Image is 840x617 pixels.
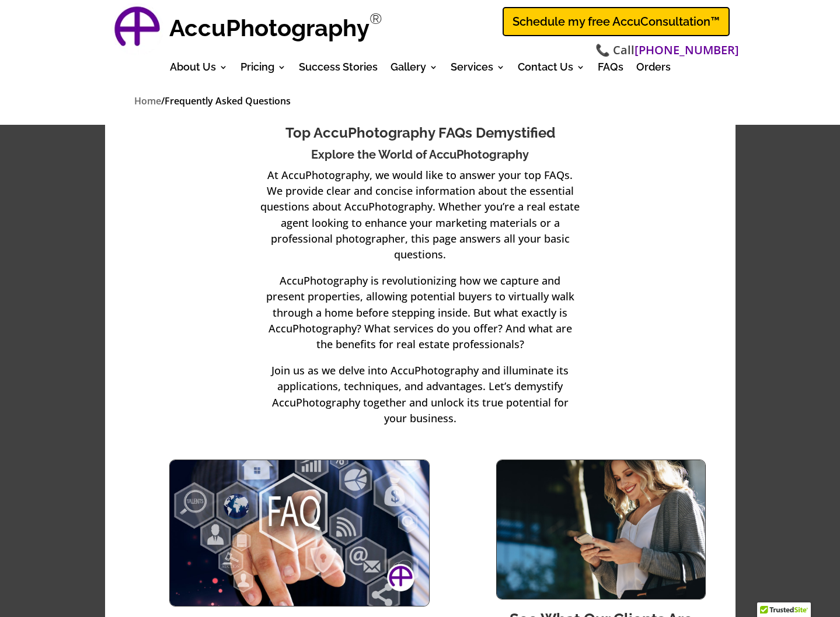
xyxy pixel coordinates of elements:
[636,63,671,76] a: Orders
[134,93,706,109] nav: breadcrumbs
[635,42,739,59] a: [PHONE_NUMBER]
[165,94,291,107] span: Frequently Asked Questions
[170,63,228,76] a: About Us
[518,63,585,76] a: Contact Us
[451,63,505,76] a: Services
[169,14,370,41] strong: AccuPhotography
[134,94,161,108] a: Home
[503,7,730,36] a: Schedule my free AccuConsultation™
[111,3,163,55] img: AccuPhotography
[241,63,286,76] a: Pricing
[170,460,429,606] img: Faqs
[260,167,581,273] p: At AccuPhotography, we would like to answer your top FAQs. We provide clear and concise informati...
[111,3,163,55] a: AccuPhotography Logo - Professional Real Estate Photography and Media Services in Dallas, Texas
[598,63,623,76] a: FAQs
[299,63,378,76] a: Success Stories
[260,363,581,426] p: Join us as we delve into AccuPhotography and illuminate its applications, techniques, and advanta...
[370,10,382,27] sup: Registered Trademark
[391,63,438,76] a: Gallery
[161,94,165,107] span: /
[260,148,581,167] h2: Explore the World of AccuPhotography
[595,206,840,617] iframe: Widget - Botsonic
[260,273,581,363] p: AccuPhotography is revolutionizing how we capture and present properties, allowing potential buye...
[285,124,555,141] span: Top AccuPhotography FAQs Demystified
[497,460,706,599] img: Happy Realtor Viewing Property On Cell Phone
[595,42,739,59] span: 📞 Call
[496,607,706,612] h3: Happy Realtor Viewing Property on Cell Phone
